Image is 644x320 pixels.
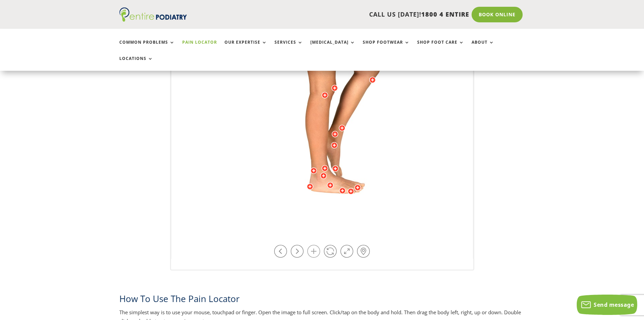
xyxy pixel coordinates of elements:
[119,16,187,23] a: Entire Podiatry
[363,40,410,55] a: Shop Footwear
[119,7,187,22] img: logo (1)
[472,40,494,55] a: About
[224,40,267,55] a: Our Expertise
[421,10,469,18] span: 1800 4 ENTIRE
[594,301,634,308] span: Send message
[324,245,337,258] a: Play / Stop
[291,245,304,258] a: Rotate right
[577,295,637,315] button: Send message
[357,245,370,258] a: Hot-spots on / off
[472,7,523,22] a: Book Online
[275,40,303,55] a: Services
[310,40,355,55] a: [MEDICAL_DATA]
[274,245,287,258] a: Rotate left
[417,40,464,55] a: Shop Foot Care
[340,245,353,258] a: Full Screen on / off
[182,40,217,55] a: Pain Locator
[119,56,153,71] a: Locations
[307,245,320,258] a: Zoom in / out
[213,10,469,19] p: CALL US [DATE]!
[119,40,175,55] a: Common Problems
[119,293,525,308] h2: How To Use The Pain Locator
